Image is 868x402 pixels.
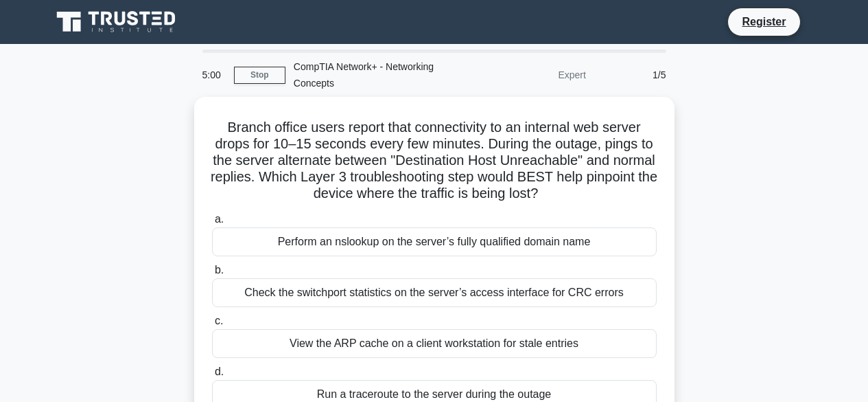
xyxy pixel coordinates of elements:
span: d. [215,366,224,377]
div: Check the switchport statistics on the server’s access interface for CRC errors [212,278,657,307]
h5: Branch office users report that connectivity to an internal web server drops for 10–15 seconds ev... [211,119,658,203]
div: View the ARP cache on a client workstation for stale entries [212,329,657,358]
span: c. [215,315,223,326]
div: CompTIA Network+ - Networking Concepts [285,53,474,97]
div: 5:00 [194,61,234,89]
div: Expert [474,61,594,89]
span: b. [215,264,224,276]
div: Perform an nslookup on the server’s fully qualified domain name [212,227,657,256]
span: a. [215,213,224,225]
div: 1/5 [594,61,675,89]
a: Register [734,13,794,30]
a: Stop [234,67,285,84]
